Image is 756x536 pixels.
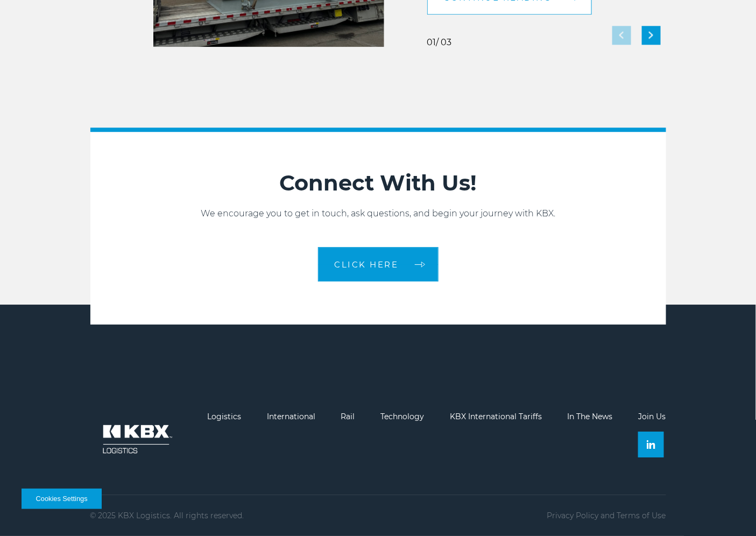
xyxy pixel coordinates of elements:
span: and [601,511,615,520]
h2: Connect With Us! [90,170,666,196]
a: In The News [568,412,613,421]
a: KBX International Tariffs [450,412,542,421]
span: 01 [427,37,436,47]
div: / 03 [427,38,452,47]
a: International [267,412,315,421]
a: Rail [341,412,355,421]
img: kbx logo [90,412,182,466]
a: CLICK HERE arrow arrow [318,247,439,281]
a: Technology [380,412,424,421]
a: Terms of Use [617,511,666,520]
a: Logistics [207,412,241,421]
a: Join Us [638,412,666,421]
span: CLICK HERE [335,260,399,269]
img: Linkedin [647,440,655,449]
button: Cookies Settings [22,489,102,509]
a: Privacy Policy [547,511,599,520]
div: Next slide [642,26,661,45]
p: We encourage you to get in touch, ask questions, and begin your journey with KBX. [90,207,666,220]
img: next slide [649,32,653,39]
p: © 2025 KBX Logistics. All rights reserved. [90,511,244,520]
